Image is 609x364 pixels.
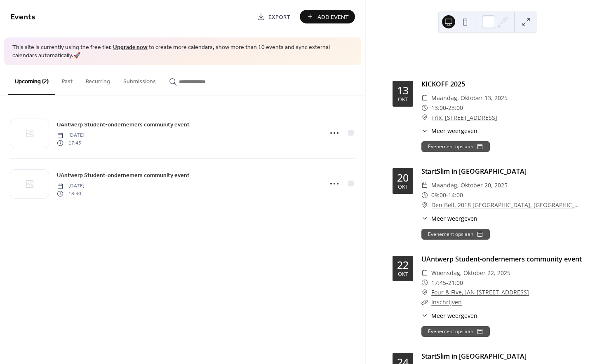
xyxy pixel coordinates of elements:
span: maandag, oktober 13, 2025 [431,93,508,103]
a: Trix, [STREET_ADDRESS] [431,113,497,123]
div: Aankomende events [386,44,589,54]
div: ​ [421,278,428,288]
span: 17:45 [431,278,446,288]
button: ​Meer weergeven [421,214,477,223]
span: Export [268,13,290,21]
span: - [446,103,448,113]
button: ​Meer weergeven [421,311,477,320]
a: UAntwerp Student-ondernemers community event [57,170,190,180]
a: Upgrade now [113,42,148,53]
div: ​ [421,93,428,103]
button: Add Event [300,10,355,23]
div: ​ [421,180,428,190]
span: UAntwerp Student-ondernemers community event [57,121,190,129]
div: ​ [421,297,428,307]
a: Four & Five, JAN [STREET_ADDRESS] [431,287,529,297]
div: ​ [421,103,428,113]
button: Recurring [79,65,117,94]
span: 21:00 [448,278,463,288]
div: okt [398,184,408,190]
span: UAntwerp Student-ondernemers community event [57,171,190,180]
div: ​ [421,311,428,320]
span: - [446,190,448,200]
span: Meer weergeven [431,311,477,320]
a: Den Bell, 2018 [GEOGRAPHIC_DATA], [GEOGRAPHIC_DATA] [431,200,582,210]
span: maandag, oktober 20, 2025 [431,180,508,190]
span: Meer weergeven [431,126,477,135]
button: Evenement opslaan [421,229,490,240]
span: - [446,278,448,288]
button: Upcoming (2) [8,65,55,95]
div: ​ [421,268,428,278]
div: ​ [421,214,428,223]
button: Past [55,65,79,94]
a: UAntwerp Student-ondernemers community event [57,120,190,129]
div: KICKOFF 2025 [421,79,582,89]
div: okt [398,97,408,103]
button: Evenement opslaan [421,326,490,337]
span: 23:00 [448,103,463,113]
div: StartSlim in [GEOGRAPHIC_DATA] [421,351,582,361]
a: Inschrijven [431,298,462,306]
div: ​ [421,113,428,123]
div: 22 [397,260,409,270]
span: 17:45 [57,139,85,147]
span: woensdag, oktober 22, 2025 [431,268,510,278]
span: 09:00 [431,190,446,200]
div: ​ [421,200,428,210]
div: 13 [397,85,409,96]
span: Meer weergeven [431,214,477,223]
button: ​Meer weergeven [421,126,477,135]
div: StartSlim in [GEOGRAPHIC_DATA] [421,166,582,176]
a: UAntwerp Student-ondernemers community event [421,254,582,264]
span: 14:00 [448,190,463,200]
div: ​ [421,190,428,200]
div: 20 [397,173,409,183]
span: Add Event [317,13,349,21]
span: Events [10,9,35,25]
a: Export [251,10,296,23]
div: okt [398,272,408,277]
span: [DATE] [57,132,85,139]
button: Submissions [117,65,162,94]
button: Evenement opslaan [421,141,490,152]
span: 13:00 [431,103,446,113]
span: This site is currently using the free tier. to create more calendars, show more than 10 events an... [12,44,353,60]
span: [DATE] [57,182,85,190]
div: ​ [421,287,428,297]
span: 18:30 [57,190,85,197]
div: ​ [421,126,428,135]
